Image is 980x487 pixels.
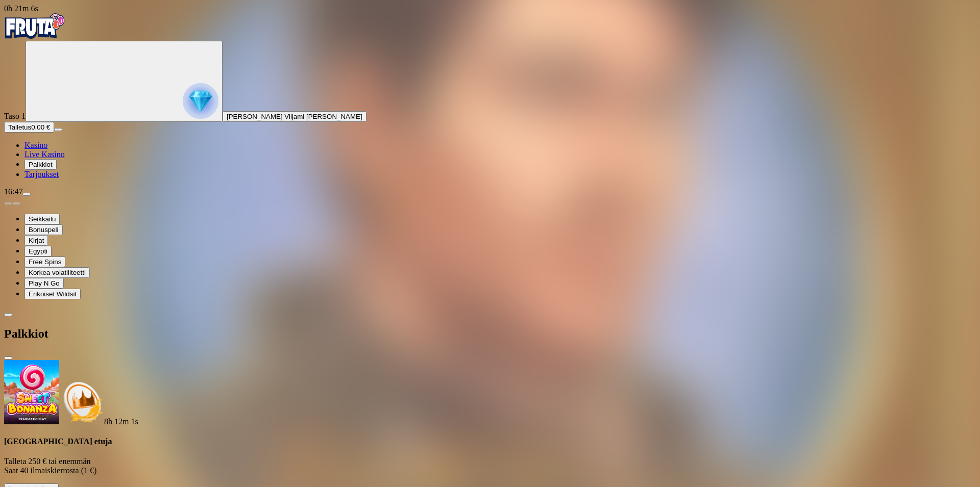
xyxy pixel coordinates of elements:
button: Egypti [24,246,52,257]
button: Seikkailu [24,214,60,224]
span: Taso 1 [4,112,26,120]
button: Talletusplus icon0.00 € [4,122,54,133]
span: Kirjat [29,237,44,244]
button: [PERSON_NAME] Viljami [PERSON_NAME] [223,111,366,122]
span: Bonuspeli [29,226,59,234]
a: Fruta [4,32,65,40]
a: Tarjoukset [24,170,59,178]
span: 0.00 € [31,123,50,131]
span: countdown [104,417,138,426]
button: reward progress [26,41,223,122]
span: Play N Go [29,279,60,287]
span: 16:47 [4,187,22,196]
button: prev slide [4,202,12,205]
span: Erikoiset Wildsit [29,290,77,298]
button: next slide [12,202,20,205]
button: Bonuspeli [24,224,63,235]
button: Kirjat [24,235,48,246]
p: Talleta 250 € tai enemmän Saat 40 ilmaiskierrosta (1 €) [4,457,976,475]
img: Sweet Bonanza [4,360,59,424]
h2: Palkkiot [4,327,976,341]
span: Talletus [8,123,31,131]
nav: Main menu [4,141,976,179]
h4: [GEOGRAPHIC_DATA] etuja [4,437,976,446]
button: close [4,356,12,360]
a: Kasino [24,141,47,149]
span: Egypti [29,247,47,255]
span: Palkkiot [29,161,53,168]
button: Palkkiot [24,159,57,170]
span: user session time [4,4,38,13]
span: Korkea volatiliteetti [29,269,86,276]
nav: Primary [4,13,976,179]
button: Free Spins [24,257,65,267]
button: Korkea volatiliteetti [24,267,90,278]
span: Seikkailu [29,215,56,223]
button: Erikoiset Wildsit [24,289,81,299]
button: menu [54,128,62,131]
img: reward progress [183,83,218,119]
a: Live Kasino [24,150,65,159]
button: Play N Go [24,278,64,289]
button: chevron-left icon [4,313,12,316]
span: Free Spins [29,258,61,266]
img: Fruta [4,13,65,39]
button: menu [22,193,31,196]
img: Deposit bonus icon [59,379,104,424]
span: [PERSON_NAME] Viljami [PERSON_NAME] [227,113,362,120]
